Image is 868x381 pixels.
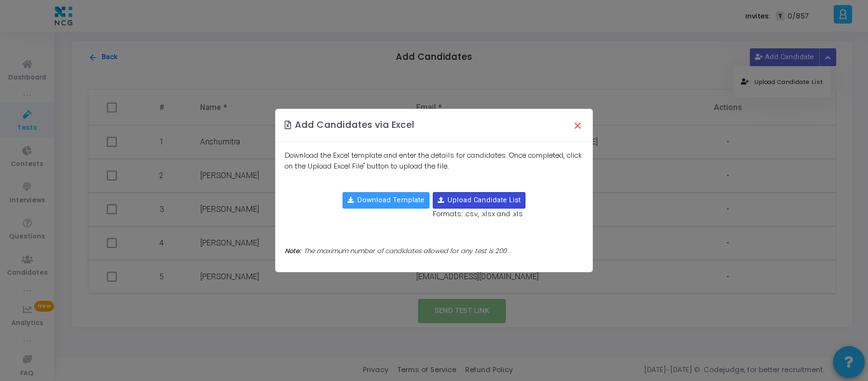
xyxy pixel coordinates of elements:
button: Download Template [342,192,430,209]
p: Download the Excel template and enter the details for candidates. Once completed, click on the Up... [285,150,584,171]
button: Upload Candidate List [433,192,526,209]
h4: Add Candidates via Excel [285,118,415,132]
span: The maximum number of candidates allowed for any test is 200 . [304,246,510,256]
span: Note: [285,246,301,256]
div: Formats: .csv, .xlsx and .xls [433,192,526,219]
button: Close [564,111,591,139]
